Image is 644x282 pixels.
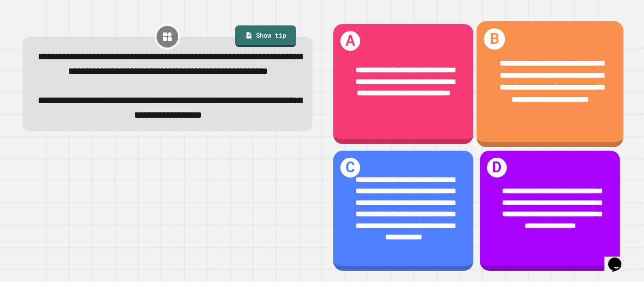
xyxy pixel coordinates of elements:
iframe: chat widget [604,244,635,273]
h1: D [487,158,507,178]
a: Show tip [235,25,296,47]
h1: C [340,158,361,178]
h1: B [484,28,505,49]
h1: A [340,31,361,51]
